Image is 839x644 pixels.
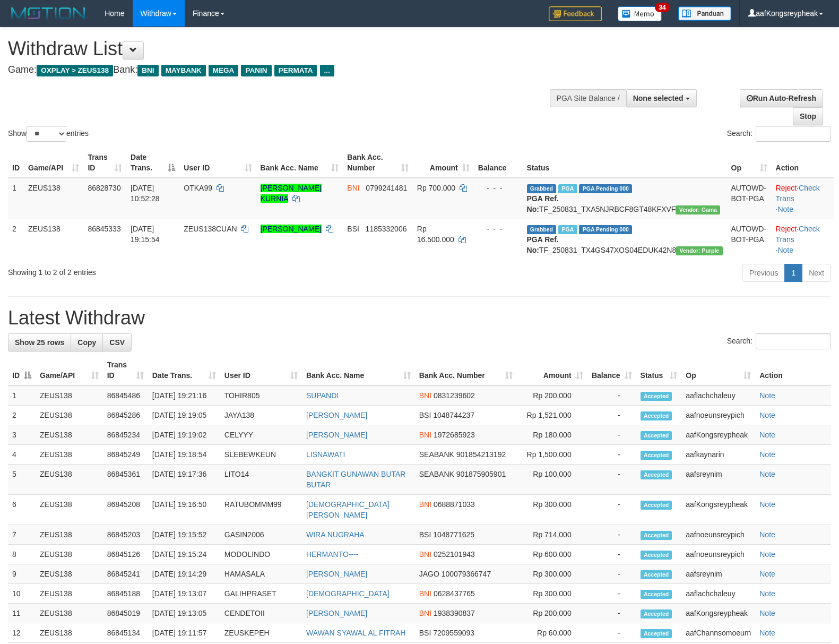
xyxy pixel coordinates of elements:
td: 86845241 [103,564,148,584]
th: Date Trans.: activate to sort column descending [126,148,179,178]
td: [DATE] 19:14:29 [148,564,220,584]
td: - [587,525,636,545]
span: BNI [419,589,431,598]
span: 34 [655,3,669,12]
a: WIRA NUGRAHA [306,530,365,539]
td: ZEUS138 [36,604,103,623]
td: Rp 300,000 [517,495,587,525]
span: Accepted [641,629,672,638]
td: ZEUS138 [36,525,103,545]
td: aafChannsomoeurn [681,623,755,643]
a: [PERSON_NAME] [306,431,367,439]
td: 86845019 [103,604,148,623]
td: 86845188 [103,584,148,604]
span: Accepted [641,431,672,440]
td: 86845134 [103,623,148,643]
th: User ID: activate to sort column ascending [179,148,256,178]
td: 2 [8,219,24,260]
td: aafnoeunsreypich [681,525,755,545]
span: [DATE] 19:15:54 [131,225,160,244]
th: Amount: activate to sort column ascending [413,148,474,178]
td: - [587,623,636,643]
div: Showing 1 to 2 of 2 entries [8,263,342,278]
a: Copy [71,333,103,351]
th: Balance [474,148,523,178]
span: Copy 1972685923 to clipboard [434,431,475,439]
td: aafKongsreypheak [681,495,755,525]
td: 86845208 [103,495,148,525]
span: Copy 0799241481 to clipboard [366,184,407,192]
a: Stop [793,107,823,125]
a: Note [759,570,775,578]
td: LITO14 [220,465,302,495]
th: Status [523,148,727,178]
th: Amount: activate to sort column ascending [517,355,587,385]
img: MOTION_logo.png [8,5,89,21]
span: BNI [419,431,431,439]
td: ZEUS138 [24,219,83,260]
span: OXPLAY > ZEUS138 [37,65,113,76]
td: 1 [8,385,36,406]
a: CSV [102,333,132,351]
td: [DATE] 19:13:07 [148,584,220,604]
td: Rp 600,000 [517,545,587,564]
span: SEABANK [419,470,454,478]
span: 86828730 [88,184,120,192]
span: PERMATA [274,65,317,76]
span: Accepted [641,470,672,479]
a: Note [759,431,775,439]
a: [PERSON_NAME] KURNIA [261,184,322,203]
td: Rp 180,000 [517,425,587,445]
td: GASIN2006 [220,525,302,545]
span: 86845333 [88,225,120,233]
span: PANIN [241,65,271,76]
td: aafsreynim [681,465,755,495]
a: Reject [776,225,797,233]
span: None selected [633,94,684,102]
span: Grabbed [527,184,557,193]
span: OTKA99 [184,184,212,192]
td: GALIHPRASET [220,584,302,604]
img: Feedback.jpg [549,6,602,21]
span: BSI [419,530,431,539]
span: Copy 0252101943 to clipboard [434,550,475,559]
span: ... [320,65,334,76]
td: [DATE] 19:19:02 [148,425,220,445]
td: [DATE] 19:15:24 [148,545,220,564]
td: - [587,584,636,604]
td: [DATE] 19:11:57 [148,623,220,643]
span: BNI [419,550,431,559]
td: Rp 60,000 [517,623,587,643]
td: CENDETOII [220,604,302,623]
td: [DATE] 19:16:50 [148,495,220,525]
a: WAWAN SYAWAL AL FITRAH [306,629,405,637]
th: Bank Acc. Name: activate to sort column ascending [256,148,343,178]
td: Rp 200,000 [517,604,587,623]
label: Search: [727,333,831,349]
span: Accepted [641,501,672,510]
img: Button%20Memo.svg [618,6,662,21]
td: 12 [8,623,36,643]
img: panduan.png [678,6,731,21]
a: Next [802,264,831,282]
span: Copy 0688871033 to clipboard [434,500,475,509]
a: Note [759,589,775,598]
th: Balance: activate to sort column ascending [587,355,636,385]
span: BSI [347,225,359,233]
td: [DATE] 19:19:05 [148,406,220,425]
span: Accepted [641,392,672,401]
label: Show entries [8,126,89,142]
a: Reject [776,184,797,192]
td: - [587,445,636,465]
td: 7 [8,525,36,545]
span: MAYBANK [161,65,206,76]
td: TOHIR805 [220,385,302,406]
span: Marked by aafsreyleap [558,184,577,193]
td: AUTOWD-BOT-PGA [727,178,772,219]
td: ZEUS138 [36,465,103,495]
td: [DATE] 19:18:54 [148,445,220,465]
a: Note [759,530,775,539]
td: ZEUS138 [36,495,103,525]
td: Rp 300,000 [517,584,587,604]
a: HERMANTO---- [306,550,359,559]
